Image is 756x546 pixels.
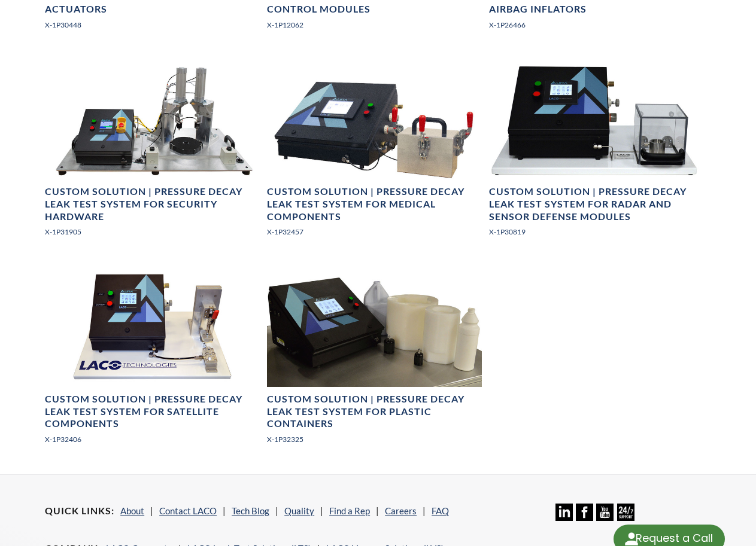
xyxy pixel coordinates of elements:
a: Pressure decay leak test system for medical components, front viewCustom Solution | Pressure Deca... [267,59,482,248]
p: X-1P12062 [267,19,482,30]
a: FAQ [432,505,449,516]
h4: Custom Solution | Pressure Decay Leak Test System for Satellite Components [45,393,260,430]
h4: Custom Solution | Pressure Decay Leak Test System for Radar and Sensor Defense Modules [489,185,704,222]
p: X-1P26466 [489,19,704,30]
a: Pressure Decay Leak Test System for Radar and Sensor Defense Modules, front viewCustom Solution |... [489,59,704,248]
a: Tech Blog [232,505,269,516]
a: Careers [385,505,417,516]
p: X-1P32457 [267,226,482,237]
h4: Custom Solution | Pressure Decay Leak Test System for Medical Components [267,185,482,222]
h4: Quick Links [45,505,114,517]
p: X-1P30819 [489,226,704,237]
p: X-1P32325 [267,434,482,445]
a: Pressure decay leak test system for security hardware, front viewCustom Solution | Pressure Decay... [45,59,260,248]
a: Pressure decay leak test system for plastic containers, close-up viewCustom Solution | Pressure D... [267,266,482,455]
a: About [120,505,144,516]
a: Contact LACO [159,505,217,516]
a: Pressure Decay Leak Test System with custom tooling, front viewCustom Solution | Pressure Decay L... [45,266,260,455]
a: Find a Rep [329,505,370,516]
p: X-1P31905 [45,226,260,237]
h4: Custom Solution | Pressure Decay Leak Test System for Plastic Containers [267,393,482,430]
p: X-1P32406 [45,434,260,445]
h4: Custom Solution | Pressure Decay Leak Test System for Security Hardware [45,185,260,222]
p: X-1P30448 [45,19,260,30]
a: Quality [284,505,314,516]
